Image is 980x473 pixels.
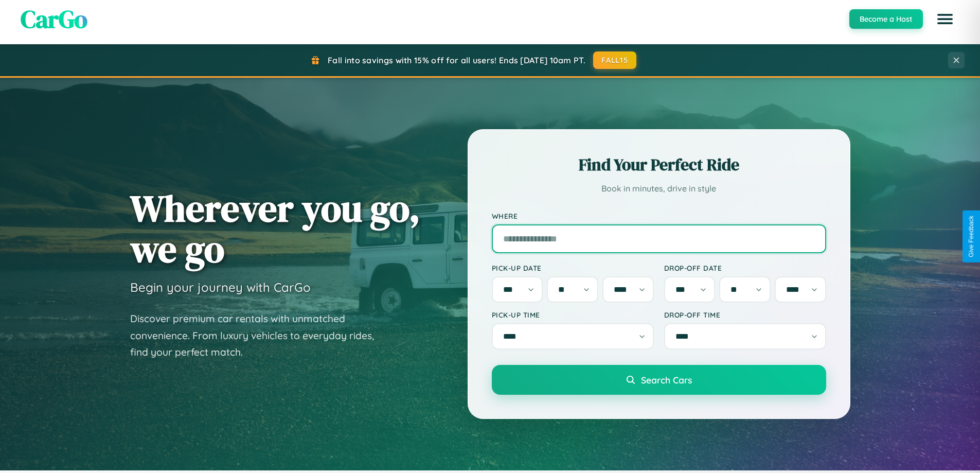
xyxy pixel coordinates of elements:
span: CarGo [21,2,87,36]
label: Where [492,212,826,220]
h3: Begin your journey with CarGo [130,279,311,295]
button: Open menu [931,5,959,33]
button: Become a Host [849,9,923,29]
label: Drop-off Date [664,264,826,272]
span: Fall into savings with 15% off for all users! Ends [DATE] 10am PT. [328,55,585,65]
h2: Find Your Perfect Ride [492,153,826,176]
p: Book in minutes, drive in style [492,181,826,196]
button: FALL15 [593,51,636,69]
span: Search Cars [641,374,692,386]
button: Search Cars [492,365,826,395]
label: Pick-up Date [492,264,654,272]
div: Give Feedback [968,216,975,257]
label: Drop-off Time [664,310,826,319]
h1: Wherever you go, we go [130,188,420,269]
p: Discover premium car rentals with unmatched convenience. From luxury vehicles to everyday rides, ... [130,310,387,361]
label: Pick-up Time [492,310,654,319]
